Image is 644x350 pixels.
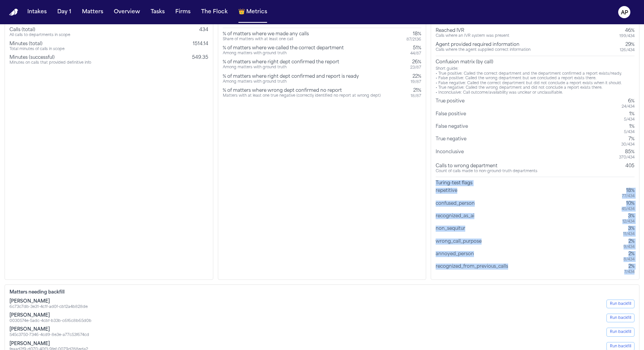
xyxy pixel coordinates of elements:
div: True positive [436,98,468,109]
button: Tasks [148,5,168,19]
div: Turing-test flags [436,180,635,186]
div: 6c73c7db-3e31-4c1f-ad0f-cb12a4b828de [9,304,88,309]
div: [PERSON_NAME] [9,326,89,333]
button: Overview [111,5,143,19]
span: 1514.14 [193,42,208,46]
div: All calls to departments in scope [9,33,70,38]
div: Minutes on calls that provided definitive info [9,61,91,66]
div: confused_person [436,201,478,212]
div: [PERSON_NAME] [9,312,91,319]
div: 1% [624,124,635,130]
div: Calls where an IVR system was present [436,34,509,39]
div: non_sequitur [436,226,468,237]
div: Count of calls made to non-ground-truth departments [436,169,537,174]
div: Confusion matrix (by call) [436,59,635,65]
div: Reached IVR [436,28,509,34]
div: 21% [411,88,421,94]
span: 434 [199,28,208,32]
div: % of matters where we called the correct department [223,45,344,51]
div: Inconclusive [436,149,467,160]
div: 19 / 87 [411,80,421,85]
div: 87 / 2136 [406,37,421,42]
div: 44 / 87 [410,51,421,56]
div: recognized_from_previous_calls [436,264,511,275]
div: 85% [619,149,635,155]
div: 29% [620,42,635,48]
div: Share of matters with at least one call [223,37,309,42]
div: [PERSON_NAME] [9,341,88,347]
div: annoyed_person [436,251,477,262]
div: Calls (total) [9,27,70,33]
button: crownMetrics [235,5,270,19]
div: 12 / 434 [622,219,635,224]
div: 1% [624,111,635,117]
div: % of matters where we made any calls [223,31,309,37]
div: Total minutes of calls in scope [9,47,65,52]
div: Calls to wrong department [436,163,537,169]
div: 370 / 434 [619,155,635,160]
button: Intakes [24,5,50,19]
div: 7 / 434 [624,270,635,275]
div: [PERSON_NAME] [9,298,88,304]
div: Among matters with ground truth [223,51,344,56]
div: 23 / 87 [410,65,421,70]
div: Minutes (total) [9,41,65,47]
div: Calls where the agent supplied correct information [436,48,531,53]
div: 7% [621,136,635,142]
button: Run backfill [606,314,635,322]
div: 6% [622,98,635,104]
div: 18% [622,188,635,194]
div: recognized_as_ai [436,213,477,224]
div: % of matters where right dept confirmed and report is ready [223,74,359,80]
a: Home [9,9,18,16]
button: Firms [172,5,194,19]
div: 77 / 434 [622,194,635,199]
span: 549.35 [192,55,208,60]
h3: Matters needing backfill [9,289,635,295]
div: Agent provided required information [436,42,531,48]
button: Day 1 [54,5,74,19]
div: 5 / 434 [624,117,635,122]
div: wrong_call_purpose [436,239,485,250]
div: Among matters with ground truth [223,65,339,70]
div: 18% [406,31,421,37]
div: 24 / 434 [622,104,635,109]
div: 545c3750-7346-4cd9-8e3e-a77c53f674cd [9,333,89,337]
div: 51% [410,45,421,51]
div: 2% [624,264,635,270]
div: 30 / 434 [621,142,635,147]
div: 11 / 434 [623,232,635,237]
div: 3% [622,213,635,219]
div: True negative [436,136,469,147]
div: 45 / 434 [622,207,635,212]
div: Matters with at least one true negative (correctly identified no report at wrong dept) [223,94,381,99]
div: 46% [619,28,635,34]
div: 26% [410,59,421,65]
div: 199 / 434 [619,34,635,39]
div: Among matters with ground truth [223,80,359,85]
div: 2% [624,239,635,245]
div: 126 / 434 [620,48,635,53]
div: False positive [436,111,469,122]
div: 2% [624,251,635,257]
span: 405 [625,164,635,168]
div: 3% [623,226,635,232]
div: 8 / 434 [624,257,635,262]
div: 22% [411,74,421,80]
img: Finch Logo [9,9,18,16]
button: The Flock [198,5,231,19]
div: 18 / 87 [411,94,421,99]
div: Minutes (successful) [9,55,91,61]
button: Matters [79,5,106,19]
div: % of matters where wrong dept confirmed no report [223,88,381,94]
div: 5 / 434 [624,130,635,135]
div: % of matters where right dept confirmed the report [223,59,339,65]
div: repetitive [436,188,460,199]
